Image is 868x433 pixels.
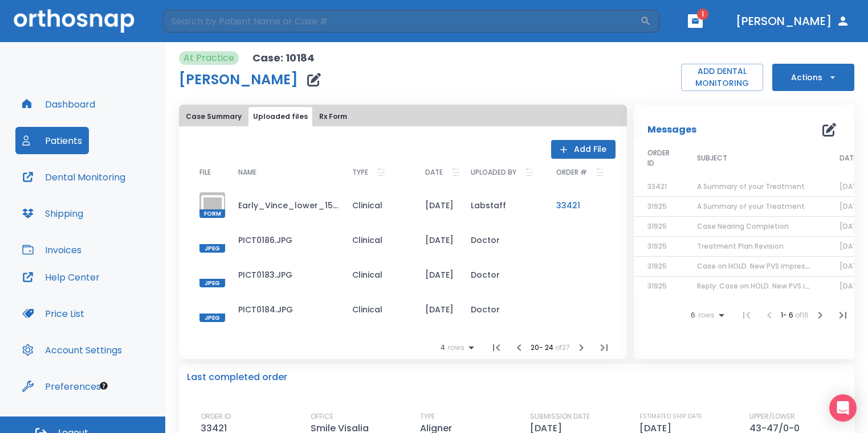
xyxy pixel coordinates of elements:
button: Dental Monitoring [15,163,132,191]
span: A Summary of your Treatment [697,201,805,211]
span: 31925 [647,261,667,271]
span: 1 [697,9,708,20]
td: Labstaff [462,188,547,222]
button: Case Summary [181,107,246,126]
td: PICT0184.JPG [229,292,343,327]
td: Clinical [343,188,416,222]
div: tabs [181,107,625,126]
p: DATE [425,166,443,179]
p: OFFICE [311,411,333,422]
span: FILE [199,169,211,176]
button: Preferences [15,373,108,400]
span: Case Nearing Completion [697,221,789,231]
td: Clinical [343,222,416,257]
p: ESTIMATED SHIP DATE [639,411,702,422]
td: [DATE] [416,222,462,257]
button: Uploaded files [248,107,312,126]
p: ORDER # [556,166,587,179]
span: [DATE] [840,201,864,211]
button: Add File [551,140,616,159]
span: JPEG [199,244,225,253]
span: DATE [840,153,857,163]
td: [DATE] [416,292,462,327]
span: NAME [238,169,256,176]
p: UPPER/LOWER [749,411,795,422]
td: PICT0186.JPG [229,222,343,257]
div: Tooltip anchor [99,381,109,391]
button: ADD DENTAL MONITORING [681,64,763,91]
span: 31925 [647,201,667,211]
span: 31925 [647,241,667,251]
p: Last completed order [187,370,287,384]
span: Case on HOLD. New PVS impressions required [697,261,855,271]
span: rows [695,311,715,319]
span: 20 - 24 [531,343,555,352]
input: Search by Patient Name or Case # [163,10,640,32]
button: Shipping [15,200,90,227]
span: 31925 [647,281,667,291]
p: UPLOADED BY [471,166,516,179]
p: ORDER ID [201,411,231,422]
button: Account Settings [15,336,129,364]
button: Price List [15,300,91,327]
td: Doctor [462,292,547,327]
div: Open Intercom Messenger [829,394,857,422]
span: JPEG [199,314,225,322]
td: Clinical [343,292,416,327]
td: Doctor [462,257,547,292]
p: TYPE [352,166,368,179]
span: ORDER ID [647,148,670,168]
button: [PERSON_NAME] [731,11,854,31]
p: TYPE [420,411,435,422]
p: At Practice [184,51,234,65]
td: Doctor [462,222,547,257]
span: of 16 [795,310,809,320]
button: Rx Form [315,107,352,126]
span: [DATE] [840,281,864,291]
td: PICT0183.JPG [229,257,343,292]
span: SUBJECT [697,153,727,163]
p: Case: 10184 [252,51,315,65]
button: Help Center [15,263,107,291]
td: Early_Vince_lower_15_upper_6-10.form [229,188,343,222]
span: [DATE] [840,261,864,271]
p: SUBMISSION DATE [530,411,590,422]
button: Invoices [15,236,88,263]
span: [DATE] [840,182,864,191]
td: [DATE] [416,188,462,222]
button: Patients [15,127,89,154]
span: 6 [691,311,695,319]
span: 33421 [647,182,667,191]
img: Orthosnap [14,9,135,32]
span: JPEG [199,279,225,287]
td: 33421 [547,188,616,222]
td: Clinical [343,257,416,292]
span: 4 [441,344,445,352]
span: 1 - 6 [781,310,795,320]
span: of 27 [555,343,570,352]
span: [DATE] [840,221,864,231]
button: Actions [772,64,854,91]
span: Treatment Plan Revision [697,241,784,251]
h1: [PERSON_NAME] [179,73,298,86]
button: Dashboard [15,90,102,118]
span: 31925 [647,221,667,231]
span: rows [445,344,464,352]
td: [DATE] [416,257,462,292]
span: FORM [199,209,225,218]
p: Messages [647,123,696,137]
span: A Summary of your Treatment [697,182,805,191]
span: [DATE] [840,241,864,251]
